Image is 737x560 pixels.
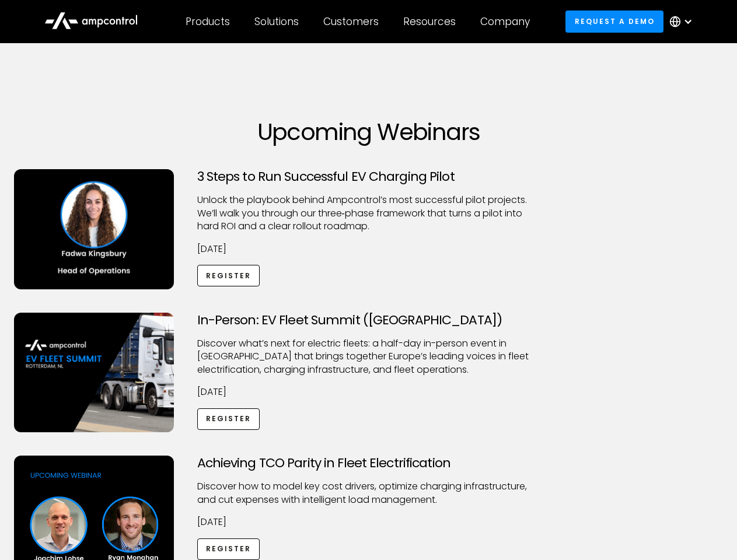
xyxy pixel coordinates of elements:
p: Unlock the playbook behind Ampcontrol’s most successful pilot projects. We’ll walk you through ou... [197,194,540,233]
h3: 3 Steps to Run Successful EV Charging Pilot [197,169,540,184]
a: Register [197,408,260,430]
div: Products [186,15,230,28]
a: Register [197,265,260,286]
div: Company [480,15,530,28]
a: Register [197,538,260,560]
h3: In-Person: EV Fleet Summit ([GEOGRAPHIC_DATA]) [197,313,540,328]
h3: Achieving TCO Parity in Fleet Electrification [197,456,540,471]
div: Customers [323,15,379,28]
h1: Upcoming Webinars [14,118,724,146]
p: [DATE] [197,243,540,256]
p: [DATE] [197,386,540,398]
div: Resources [403,15,456,28]
div: Solutions [254,15,299,28]
a: Request a demo [565,10,663,32]
p: [DATE] [197,516,540,528]
p: Discover how to model key cost drivers, optimize charging infrastructure, and cut expenses with i... [197,480,540,506]
p: ​Discover what’s next for electric fleets: a half-day in-person event in [GEOGRAPHIC_DATA] that b... [197,337,540,376]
